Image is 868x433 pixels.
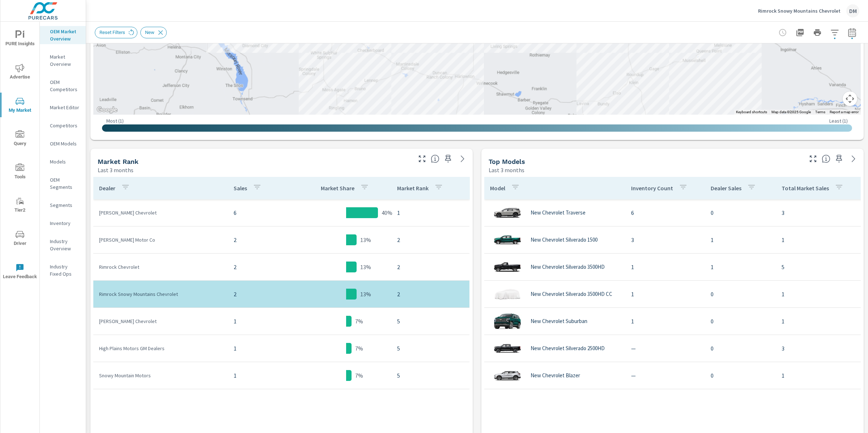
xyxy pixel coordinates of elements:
p: 1 [631,317,699,326]
p: 1 [234,371,295,380]
p: High Plains Motors GM Dealers [99,345,222,352]
span: Query [3,130,37,148]
p: 0 [711,344,770,353]
button: Keyboard shortcuts [736,110,767,115]
p: 0 [711,371,770,380]
p: — [631,344,699,353]
p: 1 [782,235,858,244]
p: 6 [234,208,295,217]
p: 40% [382,208,392,217]
p: Sales [234,184,247,192]
p: 5 [397,371,464,380]
p: Industry Fixed Ops [50,263,80,277]
p: Inventory Count [631,184,673,192]
p: 5 [397,344,464,353]
p: 1 [234,317,295,326]
p: 2 [397,290,464,298]
div: Industry Overview [40,236,86,254]
p: New Chevrolet Blazer [531,372,580,379]
div: Competitors [40,120,86,131]
p: [PERSON_NAME] Chevrolet [99,318,222,325]
div: OEM Competitors [40,77,86,95]
p: New Chevrolet Silverado 1500 [531,237,597,243]
div: Market Editor [40,102,86,113]
p: Snowy Mountain Motors [99,372,222,379]
div: Segments [40,200,86,211]
p: New Chevrolet Traverse [531,209,586,216]
p: [PERSON_NAME] Motor Co [99,236,222,243]
div: OEM Segments [40,174,86,192]
a: See more details in report [848,153,859,165]
button: Map camera controls [843,92,857,106]
span: New [141,30,159,35]
p: OEM Models [50,140,80,147]
p: Total Market Sales [782,184,829,192]
p: Most ( 1 ) [106,118,124,124]
img: Google [95,105,119,115]
p: Dealer [99,184,115,192]
p: 1 [782,317,858,326]
img: glamour [493,256,522,278]
a: See more details in report [457,153,468,165]
p: Model [490,184,505,192]
span: Leave Feedback [3,263,37,281]
p: 7% [355,371,363,380]
p: 1 [631,263,699,271]
p: OEM Market Overview [50,28,80,42]
p: 2 [397,235,464,244]
img: glamour [493,202,522,224]
span: Reset Filters [95,30,129,35]
p: 3 [631,235,699,244]
span: Find the biggest opportunities within your model lineup nationwide. [Source: Market registration ... [822,154,830,163]
p: 7% [355,344,363,353]
img: glamour [493,310,522,332]
span: PURE Insights [3,30,37,48]
p: 2 [234,290,295,298]
p: Dealer Sales [711,184,741,192]
button: Apply Filters [827,25,842,40]
button: "Export Report to PDF" [793,25,807,40]
p: 0 [711,317,770,326]
p: 13% [360,290,371,298]
p: New Chevrolet Suburban [531,318,587,324]
span: Tier2 [3,197,37,215]
div: Models [40,156,86,167]
p: Models [50,158,80,165]
div: New [140,27,167,38]
a: Report a map error [830,110,859,114]
p: 1 [631,290,699,298]
p: 13% [360,263,371,271]
div: Industry Fixed Ops [40,261,86,279]
p: New Chevrolet Silverado 3500HD [531,264,605,270]
span: Market Rank shows you how you rank, in terms of sales, to other dealerships in your market. “Mark... [431,154,439,163]
span: Save this to your personalized report [833,153,845,165]
span: Driver [3,230,37,248]
p: Market Editor [50,104,80,111]
h5: Top Models [489,158,525,165]
p: Market Share [321,184,354,192]
button: Make Fullscreen [416,153,428,165]
p: 13% [360,235,371,244]
span: Advertise [3,64,37,81]
span: Save this to your personalized report [442,153,454,165]
p: 0 [711,208,770,217]
button: Select Date Range [845,25,859,40]
div: Inventory [40,218,86,229]
p: 1 [782,371,858,380]
p: Market Overview [50,53,80,68]
img: glamour [493,283,522,305]
p: 1 [782,290,858,298]
p: 3 [782,208,858,217]
p: Last 3 months [489,166,524,174]
p: 2 [234,263,295,271]
span: My Market [3,97,37,115]
span: Tools [3,164,37,181]
p: 2 [397,263,464,271]
a: Open this area in Google Maps (opens a new window) [95,105,119,115]
div: DM [846,4,859,17]
img: glamour [493,229,522,251]
p: New Chevrolet Silverado 3500HD CC [531,291,612,297]
p: Least ( 1 ) [829,118,848,124]
div: Reset Filters [95,27,137,38]
p: 1 [711,263,770,271]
